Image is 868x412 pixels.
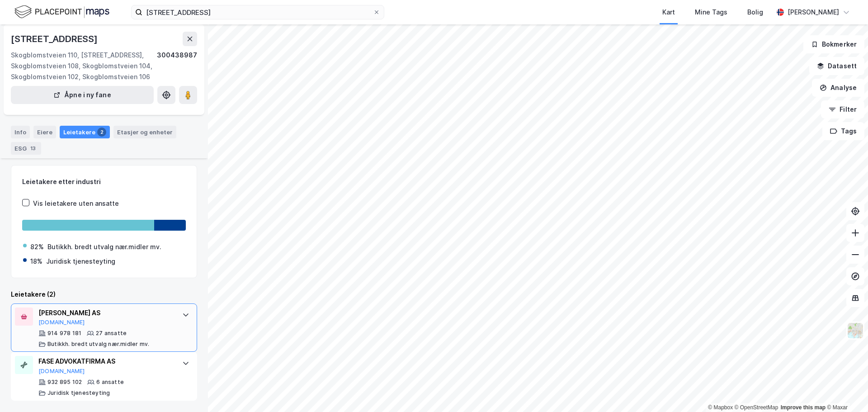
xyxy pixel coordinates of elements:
[11,86,154,104] button: Åpne i ny fane
[47,379,82,386] div: 932 895 102
[22,176,186,187] div: Leietakere etter industri
[735,404,778,411] a: OpenStreetMap
[822,122,864,140] button: Tags
[47,341,149,348] div: Butikkh. bredt utvalg nær.midler mv.
[11,126,30,138] div: Info
[47,389,110,397] div: Juridisk tjenesteyting
[11,289,197,300] div: Leietakere (2)
[803,35,864,53] button: Bokmerker
[38,368,85,375] button: [DOMAIN_NAME]
[38,319,85,326] button: [DOMAIN_NAME]
[788,7,839,18] div: [PERSON_NAME]
[823,369,868,412] iframe: Chat Widget
[812,79,864,97] button: Analyse
[11,142,41,155] div: ESG
[781,404,826,411] a: Improve this map
[46,256,115,267] div: Juridisk tjenesteyting
[47,330,81,337] div: 914 978 181
[30,242,44,252] div: 82%
[809,57,864,75] button: Datasett
[823,369,868,412] div: Kontrollprogram for chat
[60,126,110,138] div: Leietakere
[821,100,864,118] button: Filter
[38,308,173,318] div: [PERSON_NAME] AS
[33,198,119,209] div: Vis leietakere uten ansatte
[695,7,727,18] div: Mine Tags
[847,322,864,339] img: Z
[97,128,106,137] div: 2
[33,126,56,138] div: Eiere
[11,50,157,82] div: Skogblomstveien 110, [STREET_ADDRESS], Skogblomstveien 108, Skogblomstveien 104, Skogblomstveien ...
[14,4,109,20] img: logo.f888ab2527a4732fd821a326f86c7f29.svg
[28,144,38,153] div: 13
[38,356,173,367] div: FASE ADVOKATFIRMA AS
[747,7,763,18] div: Bolig
[30,256,42,267] div: 18%
[662,7,675,18] div: Kart
[142,5,373,19] input: Søk på adresse, matrikkel, gårdeiere, leietakere eller personer
[117,128,173,136] div: Etasjer og enheter
[11,32,99,46] div: [STREET_ADDRESS]
[157,50,197,82] div: 300438987
[96,379,124,386] div: 6 ansatte
[96,330,127,337] div: 27 ansatte
[47,242,161,252] div: Butikkh. bredt utvalg nær.midler mv.
[708,404,733,411] a: Mapbox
